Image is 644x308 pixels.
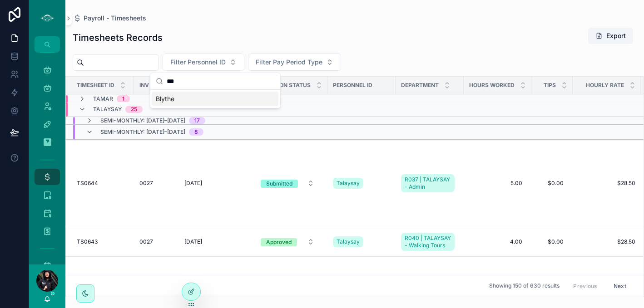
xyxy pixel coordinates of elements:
button: Select Button [163,54,244,71]
a: Talaysay [333,176,390,191]
a: 0027 [139,238,170,245]
div: Submitted [266,180,292,188]
button: Export [588,28,633,44]
span: Filter Personnel ID [170,58,226,67]
a: $0.00 [537,176,567,191]
span: 0027 [139,238,153,245]
span: $0.00 [540,238,564,245]
a: TS0644 [77,180,129,187]
span: Talaysay [93,106,122,113]
a: Talaysay [333,236,363,247]
span: Hourly Rate [586,82,624,89]
div: 17 [194,117,200,124]
a: $28.50 [578,180,635,187]
a: [DATE] [181,176,242,191]
span: Blythe [156,94,174,103]
span: R040 | TALAYSAY - Walking Tours [405,235,451,249]
a: Select Button [253,233,322,250]
button: Select Button [253,175,322,191]
a: Talaysay [333,235,390,249]
span: Filter Pay Period Type [256,58,322,67]
button: Next [607,279,633,293]
span: R037 | TALAYSAY - Admin [405,176,451,191]
img: App logo [40,11,54,25]
span: Tamar [93,95,113,103]
h1: Timesheets Records [73,31,163,44]
span: 5.00 [473,180,522,187]
a: 4.00 [469,235,526,249]
span: Personnel ID [333,82,372,89]
a: $0.00 [537,235,567,249]
a: 0027 [139,180,170,187]
div: scrollable content [29,53,65,264]
div: 8 [194,128,198,136]
span: Department [401,82,439,89]
span: Timesheet ID [77,82,114,89]
div: Suggestions [150,90,280,108]
span: Submission Status [253,82,311,89]
span: Talaysay [337,180,360,187]
span: INV # [139,82,154,89]
span: TS0643 [77,238,98,245]
span: Tips [544,82,556,89]
span: [DATE] [184,180,202,187]
a: $28.50 [578,238,635,245]
span: Semi-Monthly: [DATE]–[DATE] [100,128,185,136]
a: R040 | TALAYSAY - Walking Tours [401,231,458,253]
span: 4.00 [473,238,522,245]
span: $0.00 [540,180,564,187]
span: Talaysay [337,238,360,245]
a: Talaysay [333,178,363,189]
span: TS0644 [77,180,98,187]
a: TS0643 [77,238,129,245]
span: Hours Worked [469,82,515,89]
button: Select Button [253,234,322,250]
span: Payroll - Timesheets [84,14,146,23]
div: Approved [266,238,292,246]
span: Showing 150 of 630 results [489,283,560,290]
div: 1 [122,95,124,103]
a: R037 | TALAYSAY - Admin [401,172,458,194]
a: Select Button [253,175,322,192]
button: Select Button [248,54,341,71]
span: 0027 [139,180,153,187]
a: 5.00 [469,176,526,191]
a: R040 | TALAYSAY - Walking Tours [401,233,455,251]
a: [DATE] [181,235,242,249]
div: 25 [131,106,137,113]
span: [DATE] [184,238,202,245]
span: Semi-Monthly: [DATE]–[DATE] [100,117,185,124]
a: Payroll - Timesheets [73,14,146,23]
a: R037 | TALAYSAY - Admin [401,174,455,192]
